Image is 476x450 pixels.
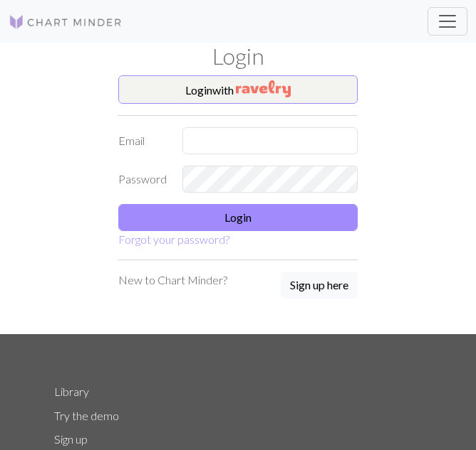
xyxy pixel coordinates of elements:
p: New to Chart Minder? [118,272,227,289]
button: Toggle navigation [428,7,467,36]
a: Sign up [54,432,88,446]
a: Sign up here [281,272,358,300]
button: Login [118,204,358,231]
a: Forgot your password? [118,232,229,246]
img: Logo [9,14,123,31]
label: Email [110,127,174,154]
button: Sign up here [281,272,358,299]
button: Loginwith [118,75,358,104]
label: Password [110,166,174,193]
a: Library [54,385,89,398]
img: Ravelry [236,80,291,97]
h1: Login [46,43,430,70]
a: Try the demo [54,409,119,422]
